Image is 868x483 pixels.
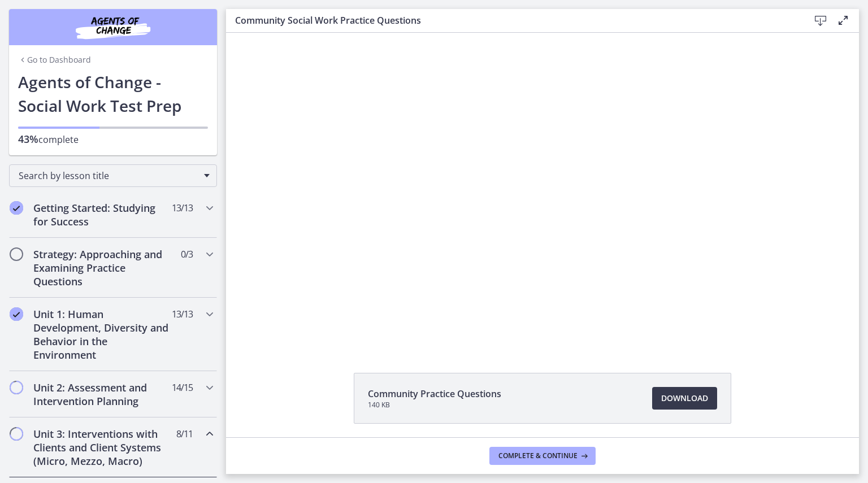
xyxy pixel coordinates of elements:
span: Search by lesson title [19,169,198,182]
h2: Unit 3: Interventions with Clients and Client Systems (Micro, Mezzo, Macro) [33,427,171,468]
h2: Unit 2: Assessment and Intervention Planning [33,381,171,408]
h2: Strategy: Approaching and Examining Practice Questions [33,247,171,288]
img: Agents of Change [45,14,181,41]
span: 0 / 3 [181,247,193,261]
div: Search by lesson title [9,164,217,187]
i: Completed [10,307,23,321]
h2: Unit 1: Human Development, Diversity and Behavior in the Environment [33,307,171,362]
span: Complete & continue [498,451,578,460]
span: Download [661,391,708,405]
p: complete [18,132,208,146]
span: 13 / 13 [172,307,193,321]
span: 140 KB [368,401,501,410]
i: Completed [10,201,23,215]
span: Community Practice Questions [368,387,501,401]
h3: Community Social Work Practice Questions [235,14,791,27]
span: 14 / 15 [172,381,193,394]
span: 8 / 11 [176,427,193,441]
a: Download [652,387,717,410]
h2: Getting Started: Studying for Success [33,201,171,228]
button: Complete & continue [489,447,596,465]
iframe: To enrich screen reader interactions, please activate Accessibility in Grammarly extension settings [226,33,859,347]
a: Go to Dashboard [18,54,91,66]
span: 13 / 13 [172,201,193,215]
span: 43% [18,132,38,146]
h1: Agents of Change - Social Work Test Prep [18,70,208,118]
